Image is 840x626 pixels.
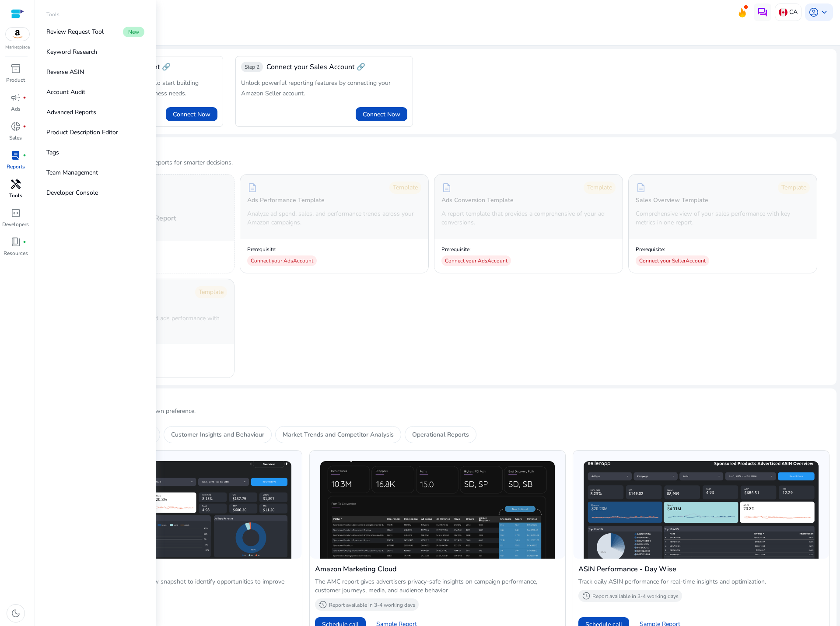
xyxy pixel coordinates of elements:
span: keyboard_arrow_down [819,7,829,17]
span: description [636,182,646,193]
p: Operational Reports [412,430,469,439]
p: Prerequisite: [247,246,317,253]
p: Tools [46,10,59,18]
span: description [441,182,452,193]
h4: Amazon Marketing Cloud [315,564,560,574]
span: Connect Now [363,110,400,119]
p: Reverse ASIN [46,67,84,77]
span: Connect your Sales Account 🔗 [266,62,365,72]
span: fiber_manual_record [23,96,26,99]
div: Connect your Seller Account [636,255,709,266]
h5: Ads Performance Template [247,197,325,204]
button: Connect Now [356,107,407,121]
span: Unlock powerful reporting features by connecting your Amazon Seller account. [241,79,391,98]
span: book_4 [10,237,21,247]
span: lab_profile [10,150,21,161]
p: Reports [7,163,25,171]
p: Report available in 3-4 working days [592,593,679,600]
span: Step 2 [245,63,259,70]
p: Keyword Research [46,47,97,56]
span: history_2 [582,591,591,600]
span: fiber_manual_record [23,125,26,128]
h5: Sales Overview Template [636,197,708,204]
p: Advanced Reports [46,108,96,117]
div: Template [389,182,421,194]
span: account_circle [808,7,819,17]
span: Connect Now [173,110,210,119]
span: description [247,182,258,193]
p: Market Trends and Competitor Analysis [283,430,394,439]
h4: Account Performance [51,564,297,574]
h4: ASIN Performance - Day Wise [578,564,824,574]
span: fiber_manual_record [23,240,26,244]
p: Track daily ASIN performance for real-time insights and optimization. [578,577,824,586]
p: The AMC report gives advertisers privacy-safe insights on campaign performance, customer journeys... [315,577,560,595]
img: ca.svg [779,8,787,17]
div: Template [778,182,810,194]
span: fiber_manual_record [23,154,26,157]
h5: Ads Conversion Template [441,197,514,204]
p: Comprehensive view of your sales performance with key metrics in one report. [636,210,810,227]
span: handyman [10,179,21,189]
p: Account Audit [46,87,85,97]
span: inventory_2 [10,63,21,74]
img: amazon.svg [6,28,29,41]
p: A report template that provides a comprehensive of your ad conversions. [441,210,616,227]
div: Template [584,182,616,194]
p: Create your own report based on your own preference. [45,407,829,416]
p: Developers [2,220,29,228]
p: Marketplace [5,44,30,51]
p: Tags [46,148,59,157]
p: Ads [11,105,21,113]
div: Connect your Ads Account [247,255,317,266]
button: Connect Now [166,107,217,121]
p: CA [789,4,798,20]
p: Product Description Editor [46,128,118,137]
p: Review Request Tool [46,27,104,36]
p: Customer Insights and Behaviour [171,430,264,439]
p: Team Management [46,168,98,177]
span: New [123,27,144,37]
span: campaign [10,92,21,103]
span: history_2 [318,600,327,609]
span: code_blocks [10,208,21,218]
p: Sales [9,134,22,142]
span: dark_mode [10,608,21,619]
p: Developer Console [46,188,98,197]
div: Connect your Ads Account [441,255,511,266]
p: Analyze ad spend, sales, and performance trends across your Amazon campaigns. [247,210,421,227]
div: Template [195,286,227,298]
p: Tools [9,192,22,199]
p: Product [6,76,25,84]
p: Resources [3,249,28,257]
p: Prerequisite: [636,246,709,253]
p: Prerequisite: [441,246,511,253]
p: Report available in 3-4 working days [329,602,415,609]
p: Monthly and Quarterly business review snapshot to identify opportunities to improve your business [51,577,297,595]
span: donut_small [10,121,21,132]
